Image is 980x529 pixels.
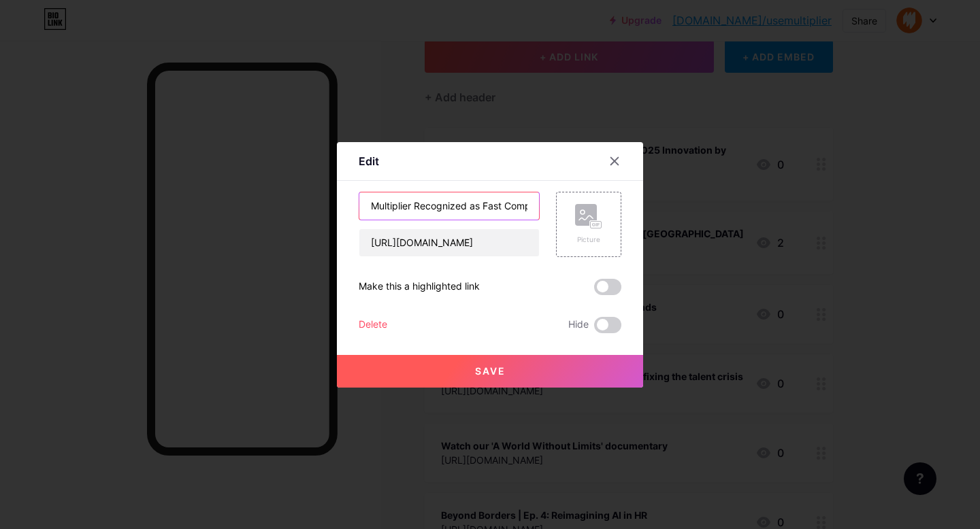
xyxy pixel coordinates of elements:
div: Delete [359,317,387,333]
button: Save [337,355,643,388]
div: Edit [359,153,379,169]
input: URL [359,229,539,256]
div: Make this a highlighted link [359,279,480,295]
span: Hide [568,317,589,333]
div: Picture [575,235,602,245]
input: Title [359,192,539,220]
span: Save [475,365,506,377]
